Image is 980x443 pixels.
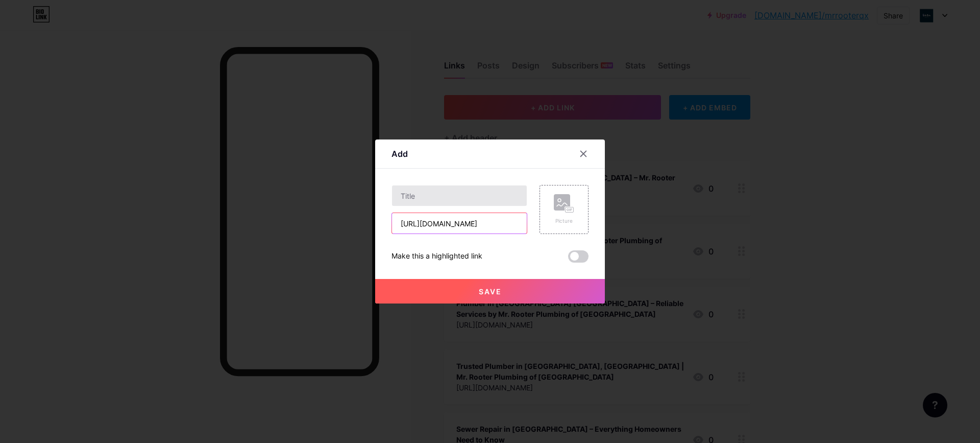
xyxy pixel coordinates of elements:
input: Title [392,185,527,206]
span: Save [479,287,502,296]
input: URL [392,213,527,234]
div: Make this a highlighted link [391,250,482,263]
div: Picture [554,217,574,225]
div: Add [391,148,408,160]
button: Save [375,279,605,304]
